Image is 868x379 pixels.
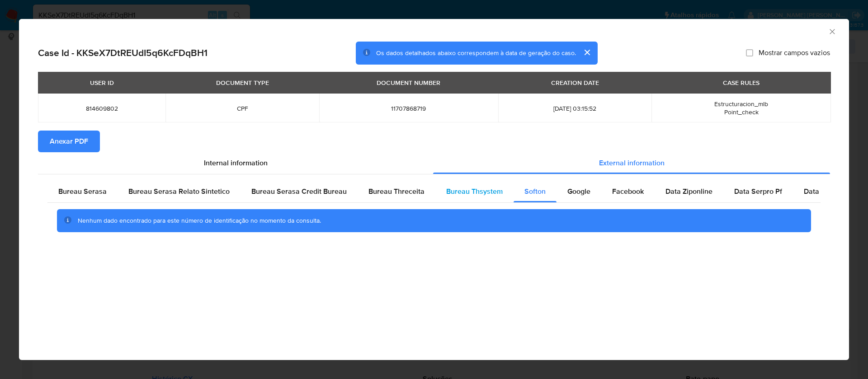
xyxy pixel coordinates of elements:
[509,104,641,112] span: [DATE] 03:15:52
[78,216,321,225] span: Nenhum dado encontrado para este número de identificação no momento da consulta.
[368,186,425,197] span: Bureau Threceita
[128,186,230,197] span: Bureau Serasa Relato Sintetico
[576,42,598,63] button: cerrar
[50,131,88,151] span: Anexar PDF
[38,47,208,59] h2: Case Id - KKSeX7DtREUdI5q6KcFDqBH1
[804,186,851,197] span: Data Serpro Pj
[599,158,665,168] span: External information
[724,108,759,117] span: Point_check
[371,75,446,90] div: DOCUMENT NUMBER
[176,104,308,112] span: CPF
[251,186,347,197] span: Bureau Serasa Credit Bureau
[567,186,590,197] span: Google
[828,27,836,35] button: Fechar a janela
[665,186,712,197] span: Data Ziponline
[734,186,782,197] span: Data Serpro Pf
[376,48,576,57] span: Os dados detalhados abaixo correspondem à data de geração do caso.
[759,48,830,57] span: Mostrar campos vazios
[524,186,546,197] span: Softon
[717,75,765,90] div: CASE RULES
[58,186,107,197] span: Bureau Serasa
[211,75,274,90] div: DOCUMENT TYPE
[49,104,155,112] span: 814609802
[204,158,268,168] span: Internal information
[612,186,644,197] span: Facebook
[85,75,119,90] div: USER ID
[38,152,830,174] div: Detailed info
[446,186,503,197] span: Bureau Thsystem
[47,181,821,202] div: Detailed external info
[746,49,753,56] input: Mostrar campos vazios
[38,131,100,152] button: Anexar PDF
[19,19,849,360] div: closure-recommendation-modal
[330,104,487,112] span: 11707868719
[714,99,768,108] span: Estructuracion_mlb
[546,75,604,90] div: CREATION DATE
